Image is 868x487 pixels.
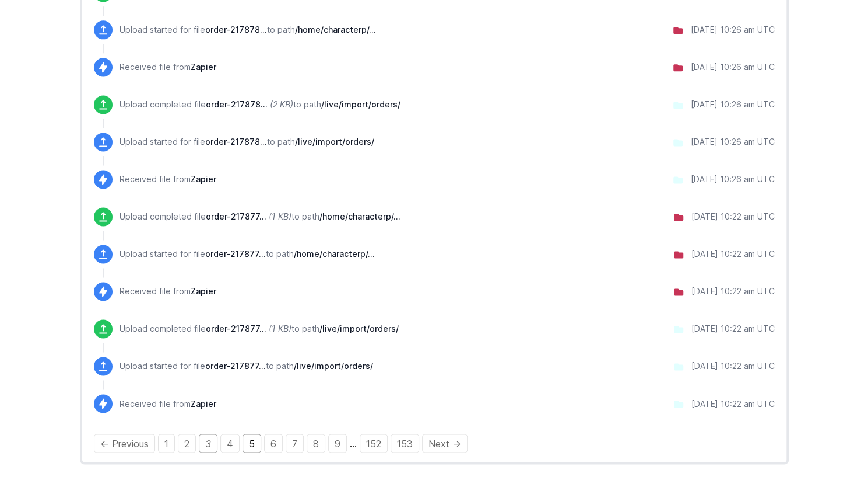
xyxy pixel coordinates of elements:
p: Upload completed file to path [120,211,400,222]
a: Page 8 [307,434,325,453]
a: Page 7 [286,434,304,453]
span: Zapier [191,398,216,408]
i: (1 KB) [269,211,291,221]
span: order-217878-2025-10-12-10.25.58.xml.sent [205,25,267,34]
a: Page 1 [158,434,175,453]
span: order-217878-2025-10-12-10.25.58.xml [205,137,267,147]
p: Received file from [120,286,216,297]
span: order-217877-2025-10-12-10.21.37.xml [205,361,266,371]
div: [DATE] 10:22 am UTC [691,211,775,222]
div: [DATE] 10:26 am UTC [691,24,775,36]
span: order-217877-2025-10-12-10.21.37.xml [206,323,266,333]
p: Upload completed file to path [120,99,400,110]
div: [DATE] 10:22 am UTC [691,286,775,297]
p: Received file from [120,61,216,73]
p: Upload started for file to path [120,24,376,36]
p: Upload started for file to path [120,360,373,372]
i: (1 KB) [269,323,291,333]
a: Page 4 [220,434,240,453]
span: Zapier [191,62,216,72]
div: [DATE] 10:22 am UTC [691,248,775,260]
i: (2 KB) [270,99,293,109]
p: Upload started for file to path [120,136,374,148]
span: order-217877-2025-10-12-10.21.37.xml.sent [205,249,266,259]
span: Zapier [191,286,216,296]
div: Pagination [94,436,775,450]
div: [DATE] 10:22 am UTC [691,360,775,372]
a: Next page [422,434,468,453]
a: Page 5 [243,434,261,453]
div: [DATE] 10:22 am UTC [691,323,775,335]
p: Upload completed file to path [120,323,399,335]
span: /home/characterp/public_html/wp-content/uploads/wpallexport/exports/sent/ [319,211,400,221]
span: order-217878-2025-10-12-10.25.58.xml [206,99,268,109]
span: /live/import/orders/ [319,323,399,333]
span: /live/import/orders/ [321,99,400,109]
span: /live/import/orders/ [295,137,374,147]
span: … [350,437,357,449]
a: Page 2 [178,434,196,453]
div: [DATE] 10:26 am UTC [691,61,775,73]
a: Page 9 [328,434,347,453]
a: Page 153 [391,434,419,453]
p: Received file from [120,398,216,409]
a: Previous page [94,434,155,453]
iframe: Drift Widget Chat Controller [810,429,854,473]
span: order-217877-2025-10-12-10.21.37.xml.sent [206,211,266,221]
a: Page 152 [360,434,388,453]
div: [DATE] 10:26 am UTC [691,173,775,185]
div: [DATE] 10:26 am UTC [691,99,775,110]
p: Upload started for file to path [120,248,375,260]
p: Received file from [120,173,216,185]
div: [DATE] 10:26 am UTC [691,136,775,148]
span: /live/import/orders/ [294,361,373,371]
span: Zapier [191,174,216,184]
em: Page 3 [199,434,217,453]
span: /home/characterp/public_html/wp-content/uploads/wpallexport/exports/sent/ [295,25,376,34]
div: [DATE] 10:22 am UTC [691,398,775,409]
span: /home/characterp/public_html/wp-content/uploads/wpallexport/exports/sent/ [294,249,375,259]
a: Page 6 [264,434,283,453]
